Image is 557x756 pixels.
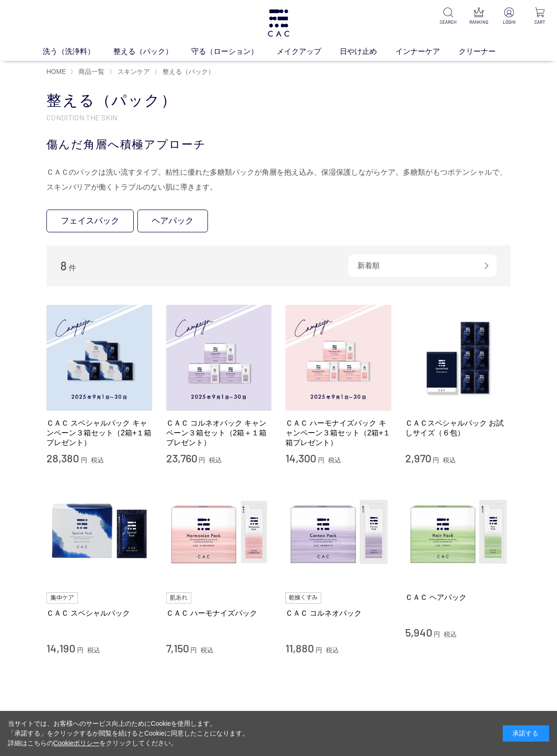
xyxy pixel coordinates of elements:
[91,456,104,464] span: 税込
[46,592,78,604] img: 集中ケア
[166,479,272,585] img: ＣＡＣ ハーモナイズパック
[154,67,217,76] li: 〉
[459,46,514,57] a: クリーナー
[499,19,519,26] p: LOGIN
[209,456,222,464] span: 税込
[499,7,519,26] a: LOGIN
[43,46,113,57] a: 洗う（洗浄料）
[199,456,205,464] span: 円
[46,136,511,153] div: 傷んだ角層へ積極アプローチ
[277,46,340,57] a: メイクアップ
[78,68,104,75] span: 商品一覧
[285,305,391,411] img: ＣＡＣ ハーモナイズパック キャンペーン３箱セット（2箱+１箱プレゼント）
[266,9,291,37] img: logo
[530,7,550,26] a: CART
[405,305,511,411] img: ＣＡＣスペシャルパック お試しサイズ（６包）
[469,7,488,26] a: RANKING
[117,68,150,75] span: スキンケア
[46,479,152,585] img: ＣＡＣ スペシャルパック
[70,67,107,76] li: 〉
[469,19,488,26] p: RANKING
[137,210,208,232] a: ヘアパック
[405,451,431,465] span: 2,970
[116,68,150,75] a: スキンケア
[46,165,511,195] div: ＣＡＣのパックは洗い流すタイプ。粘性に優れた多糖類パックが角層を抱え込み、保湿保護しながらケア。多糖類がもつポテンシャルで、スキンバリアが働くトラブルのない肌に導きます。
[166,641,189,655] span: 7,150
[285,418,391,448] a: ＣＡＣ ハーモナイズパック キャンペーン３箱セット（2箱+１箱プレゼント）
[285,451,316,465] span: 14,300
[326,646,339,654] span: 税込
[46,210,134,232] a: フェイスパック
[46,418,152,448] a: ＣＡＣ スペシャルパック キャンペーン３箱セット（2箱+１箱プレゼント）
[77,68,104,75] a: 商品一覧
[340,46,395,57] a: 日やけ止め
[46,451,79,465] span: 28,380
[438,7,458,26] a: SEARCH
[285,479,391,585] img: ＣＡＣ コルネオパック
[443,456,456,464] span: 税込
[405,418,511,438] a: ＣＡＣスペシャルパック お試しサイズ（６包）
[433,456,439,464] span: 円
[46,608,152,618] a: ＣＡＣ スペシャルパック
[53,739,100,747] a: Cookieポリシー
[438,19,458,26] p: SEARCH
[166,418,272,448] a: ＣＡＣ コルネオパック キャンペーン３箱セット（2箱＋１箱プレゼント）
[81,456,87,464] span: 円
[8,719,249,748] div: 当サイトでは、お客様へのサービス向上のためにCookieを使用します。 「承諾する」をクリックするか閲覧を続けるとCookieに同意したことになります。 詳細はこちらの をクリックしてください。
[285,641,314,655] span: 11,880
[46,112,511,122] p: CONDITION THE SKIN
[46,68,66,75] a: HOME
[69,264,76,272] span: 件
[166,451,197,465] span: 23,760
[87,646,100,654] span: 税込
[405,625,432,639] span: 5,940
[201,646,214,654] span: 税込
[166,592,191,604] img: 肌あれ
[166,305,272,411] img: ＣＡＣ コルネオパック キャンペーン３箱セット（2箱＋１箱プレゼント）
[191,46,277,57] a: 守る（ローション）
[434,631,440,638] span: 円
[46,305,152,411] img: ＣＡＣ スペシャルパック キャンペーン３箱セット（2箱+１箱プレゼント）
[46,91,511,111] h1: 整える（パック）
[161,68,214,75] a: 整える（パック）
[503,725,549,742] div: 承諾する
[46,641,75,655] span: 14,190
[190,646,197,654] span: 円
[316,646,322,654] span: 円
[348,255,497,277] div: 新着順
[395,46,459,57] a: インナーケア
[444,631,457,638] span: 税込
[328,456,341,464] span: 税込
[285,608,391,618] a: ＣＡＣ コルネオパック
[60,258,67,273] span: 8
[285,592,321,604] img: 乾燥くすみ
[113,46,191,57] a: 整える（パック）
[405,592,511,602] a: ＣＡＣ ヘアパック
[318,456,324,464] span: 円
[109,67,152,76] li: 〉
[166,608,272,618] a: ＣＡＣ ハーモナイズパック
[530,19,550,26] p: CART
[162,68,214,75] span: 整える（パック）
[405,479,511,585] img: ＣＡＣ ヘアパック
[77,646,84,654] span: 円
